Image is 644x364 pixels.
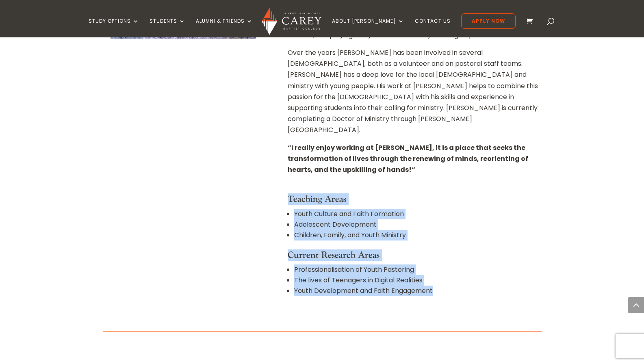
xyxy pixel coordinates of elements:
a: Alumni & Friends [196,18,253,37]
li: Children, Family, and Youth Ministry [294,230,541,240]
a: Students [150,18,185,37]
a: Apply Now [461,13,516,29]
li: Youth Culture and Faith Formation [294,209,541,219]
li: Adolescent Development [294,219,541,230]
img: Carey Baptist College [262,8,321,35]
strong: “ “ [288,143,528,174]
li: Professionalisation of Youth Pastoring [294,264,541,275]
li: The lives of Teenagers in Digital Realities [294,275,541,286]
a: Contact Us [415,18,451,37]
h4: Current Research Areas [288,250,541,264]
strong: I really enjoy working at [PERSON_NAME], it is a place that seeks the transformation of lives thr... [288,143,528,174]
h4: Teaching Areas [288,194,541,208]
a: About [PERSON_NAME] [332,18,404,37]
a: Study Options [89,18,139,37]
li: Youth Development and Faith Engagement [294,286,541,296]
p: Over the years [PERSON_NAME] has been involved in several [DEMOGRAPHIC_DATA], both as a volunteer... [288,47,541,142]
